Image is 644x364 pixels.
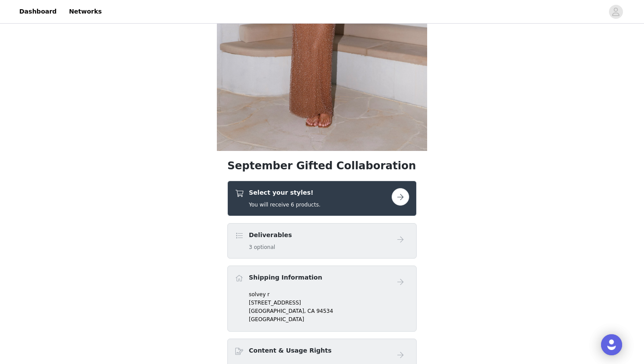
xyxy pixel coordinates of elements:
h5: You will receive 6 products. [249,201,320,209]
div: Open Intercom Messenger [601,334,622,355]
h4: Select your styles! [249,188,320,197]
span: 94534 [316,308,333,314]
h5: 3 optional [249,243,292,251]
p: [STREET_ADDRESS] [249,299,409,307]
h1: September Gifted Collaboration [227,158,417,174]
div: Select your styles! [227,181,417,216]
p: solvey r [249,290,409,298]
a: Dashboard [14,2,62,21]
h4: Deliverables [249,231,292,240]
a: Networks [64,2,107,21]
div: Deliverables [227,223,417,259]
h4: Content & Usage Rights [249,346,332,355]
h4: Shipping Information [249,273,322,282]
span: [GEOGRAPHIC_DATA], [249,308,306,314]
span: CA [308,308,315,314]
div: Shipping Information [227,266,417,332]
p: [GEOGRAPHIC_DATA] [249,315,409,323]
div: avatar [612,5,620,19]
